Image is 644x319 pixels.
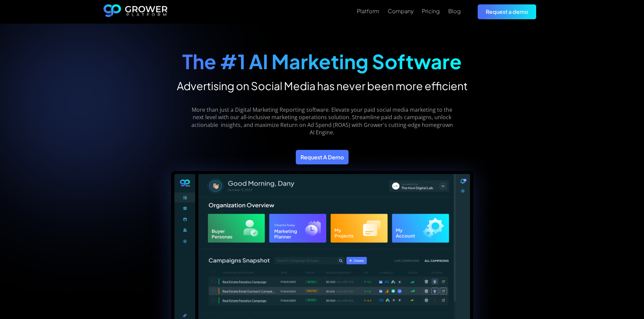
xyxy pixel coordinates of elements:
[182,49,462,74] strong: The #1 AI Marketing Software
[478,4,536,19] a: Request a demo
[388,8,413,14] div: Company
[177,79,468,92] h2: Advertising on Social Media has never been more efficient
[357,7,379,15] a: Platform
[357,8,379,14] div: Platform
[422,7,440,15] a: Pricing
[422,8,440,14] div: Pricing
[186,106,458,136] p: More than just a Digital Marketing Reporting software. Elevate your paid social media marketing t...
[388,7,413,15] a: Company
[103,4,168,19] a: home
[296,150,349,164] a: Request A Demo
[448,7,461,15] a: Blog
[448,8,461,14] div: Blog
